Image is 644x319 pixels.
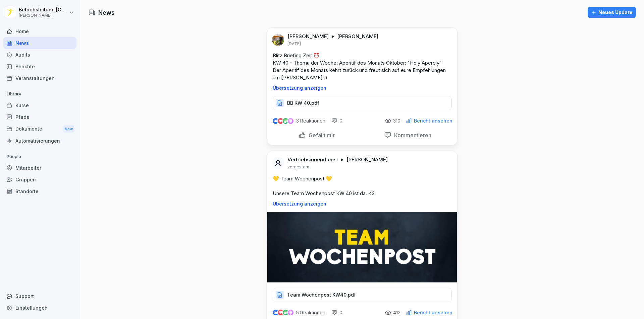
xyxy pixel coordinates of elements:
[3,185,76,197] a: Standorte
[273,85,452,91] p: Übersetzung anzeigen
[3,49,76,61] a: Audits
[3,99,76,111] a: Kurse
[273,294,452,300] a: Team Wochenpost KW40.pdf
[414,310,452,315] p: Bericht ansehen
[3,72,76,84] a: Veranstaltungen
[3,162,76,174] a: Mitarbeiter
[3,123,76,135] div: Dokumente
[3,123,76,135] a: DokumenteNew
[3,290,76,302] div: Support
[331,309,342,316] div: 0
[288,118,293,124] img: inspiring
[3,111,76,123] a: Pfade
[414,118,452,124] p: Bericht ansehen
[391,132,431,139] p: Kommentieren
[272,34,284,46] img: ahtvx1qdgs31qf7oeejj87mb.png
[287,41,301,47] p: [DATE]
[273,201,452,207] p: Übersetzung anzeigen
[296,118,325,124] p: 3 Reaktionen
[273,175,452,197] p: 💛 Team Wochenpost 💛 Unsere Team Wochenpost KW 40 ist da. <3
[287,156,338,163] p: Vertriebsinnendienst
[283,310,288,315] img: celebrate
[287,292,356,298] p: Team Wochenpost KW40.pdf
[296,310,325,315] p: 5 Reaktionen
[288,310,293,316] img: inspiring
[3,25,76,37] a: Home
[98,8,115,17] h1: News
[393,118,400,124] p: 310
[273,118,278,124] img: like
[3,89,76,99] p: Library
[267,212,457,283] img: g34s0yh0j3vng4wml98129oi.png
[287,33,329,40] p: [PERSON_NAME]
[287,164,309,170] p: vorgestern
[3,151,76,162] p: People
[19,7,68,13] p: Betriebsleitung [GEOGRAPHIC_DATA]
[273,52,452,81] p: Blitz Briefing Zeit ⏰ KW 40 - Thema der Woche: Aperitif des Monats Oktober: "Holy Aperoly" Der Ap...
[591,9,633,16] div: Neues Update
[278,118,283,124] img: love
[331,117,342,124] div: 0
[3,61,76,72] a: Berichte
[3,174,76,185] a: Gruppen
[283,118,288,124] img: celebrate
[3,37,76,49] a: News
[287,100,319,106] p: BB KW 40.pdf
[273,102,452,108] a: BB KW 40.pdf
[3,302,76,314] a: Einstellungen
[273,310,278,315] img: like
[588,7,636,18] button: Neues Update
[19,13,68,18] p: [PERSON_NAME]
[346,156,388,163] p: [PERSON_NAME]
[278,310,283,315] img: love
[393,310,400,315] p: 412
[306,132,335,139] p: Gefällt mir
[3,135,76,147] a: Automatisierungen
[63,125,74,133] div: New
[337,33,378,40] p: [PERSON_NAME]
